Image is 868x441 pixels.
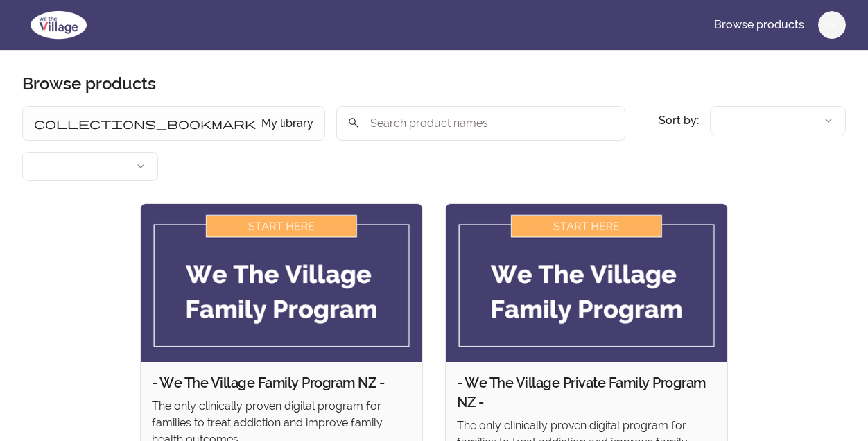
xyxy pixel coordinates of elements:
button: G [818,11,846,39]
img: We The Village logo [22,8,95,42]
h2: - We The Village Private Family Program NZ - [457,373,716,412]
button: Product sort options [710,106,846,135]
span: collections_bookmark [34,115,256,132]
h1: Browse products [22,73,156,95]
img: Product image for - We The Village Private Family Program NZ - [446,204,727,362]
span: search [347,113,360,132]
nav: Main [703,8,846,42]
button: Filter by author [22,152,158,181]
span: Sort by: [659,114,699,127]
button: Filter by My library [22,106,325,141]
img: Product image for - We The Village Family Program NZ - [141,204,422,362]
a: Browse products [703,8,815,42]
h2: - We The Village Family Program NZ - [152,373,411,392]
input: Search product names [336,106,625,141]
